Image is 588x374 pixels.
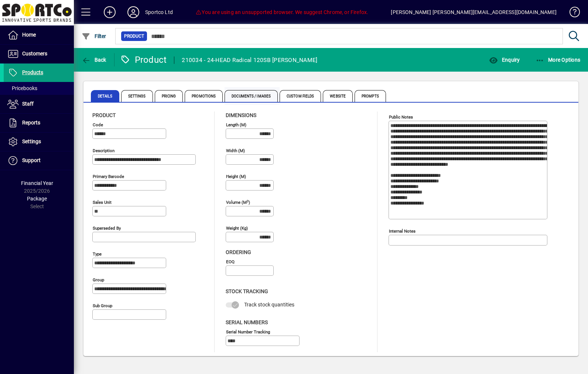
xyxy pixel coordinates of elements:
[226,112,256,118] span: Dimensions
[92,112,116,118] span: Product
[225,90,278,102] span: Documents / Images
[389,114,413,120] mat-label: Public Notes
[7,85,37,91] span: Pricebooks
[323,90,353,102] span: Website
[93,174,124,179] mat-label: Primary barcode
[98,6,122,19] button: Add
[93,122,103,127] mat-label: Code
[391,6,557,18] div: [PERSON_NAME] [PERSON_NAME][EMAIL_ADDRESS][DOMAIN_NAME]
[93,303,112,308] mat-label: Sub group
[564,1,579,25] a: Knowledge Base
[22,157,41,163] span: Support
[145,6,173,18] div: Sportco Ltd
[22,101,34,107] span: Staff
[4,151,74,170] a: Support
[93,226,121,231] mat-label: Superseded by
[22,51,47,56] span: Customers
[4,133,74,151] a: Settings
[226,174,246,179] mat-label: Height (m)
[122,6,145,19] button: Profile
[80,30,108,43] button: Filter
[489,57,520,63] span: Enquiry
[93,251,102,257] mat-label: Type
[487,53,522,66] button: Enquiry
[182,54,317,66] div: 210034 - 24-HEAD Radical 120SB [PERSON_NAME]
[185,90,223,102] span: Promotions
[226,259,235,264] mat-label: EOQ
[93,200,112,205] mat-label: Sales unit
[244,302,294,308] span: Track stock quantities
[121,90,153,102] span: Settings
[226,329,270,334] mat-label: Serial Number tracking
[21,180,53,186] span: Financial Year
[82,33,106,39] span: Filter
[226,226,248,231] mat-label: Weight (Kg)
[247,199,249,203] sup: 3
[22,32,36,38] span: Home
[226,148,245,153] mat-label: Width (m)
[91,90,119,102] span: Details
[27,196,47,202] span: Package
[355,90,386,102] span: Prompts
[280,90,321,102] span: Custom Fields
[4,82,74,95] a: Pricebooks
[4,95,74,113] a: Staff
[124,32,144,40] span: Product
[93,277,104,282] mat-label: Group
[80,53,108,66] button: Back
[226,122,246,127] mat-label: Length (m)
[22,120,40,126] span: Reports
[155,90,183,102] span: Pricing
[536,57,581,63] span: More Options
[22,69,43,75] span: Products
[226,288,268,294] span: Stock Tracking
[226,200,250,205] mat-label: Volume (m )
[82,57,106,63] span: Back
[22,138,41,144] span: Settings
[226,319,268,325] span: Serial Numbers
[120,54,167,66] div: Product
[93,148,114,153] mat-label: Description
[226,249,251,255] span: Ordering
[4,114,74,132] a: Reports
[4,26,74,44] a: Home
[195,9,368,15] span: You are using an unsupported browser. We suggest Chrome, or Firefox.
[74,53,114,66] app-page-header-button: Back
[389,229,416,234] mat-label: Internal Notes
[4,45,74,63] a: Customers
[534,53,582,66] button: More Options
